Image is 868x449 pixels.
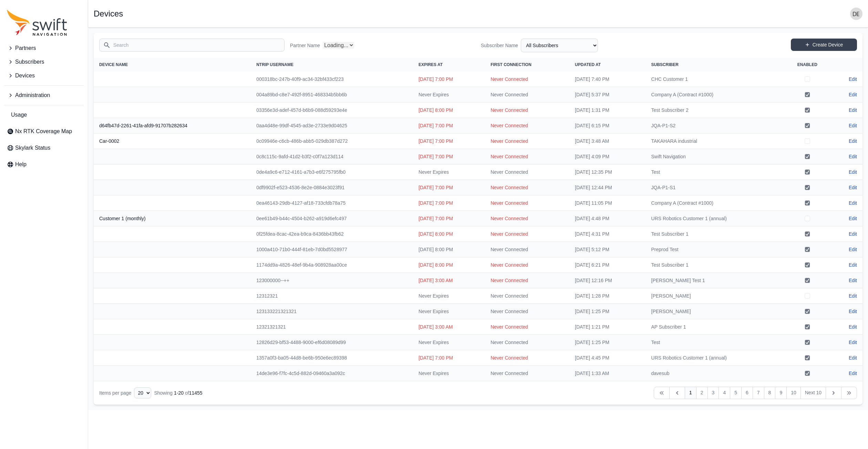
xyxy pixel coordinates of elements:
td: [DATE] 4:09 PM [569,149,645,164]
td: [DATE] 5:12 PM [569,242,645,257]
td: 123000000--++ [251,273,413,288]
button: Devices [4,69,84,83]
a: 2 [696,387,708,399]
td: Never Connected [485,335,569,350]
td: [DATE] 11:05 PM [569,195,645,211]
img: user photo [850,8,862,20]
td: [DATE] 8:00 PM [413,103,485,118]
td: 0ee61b49-b44c-4504-b262-a919d6efc497 [251,211,413,226]
button: Administration [4,88,84,102]
a: 7 [753,387,764,399]
th: NTRIP Username [251,58,413,72]
td: [DATE] 3:00 AM [413,273,485,288]
a: 5 [730,387,742,399]
span: Devices [15,72,35,80]
a: 8 [764,387,776,399]
td: Never Connected [485,211,569,226]
td: Never Expires [413,87,485,103]
td: [DATE] 1:25 PM [569,304,645,319]
td: [DATE] 8:00 PM [413,242,485,257]
a: Edit [849,370,857,377]
span: 1 - 20 [174,390,184,396]
td: 0aa4d48e-99df-4545-ad3e-2733e9d04625 [251,118,413,133]
td: Never Connected [485,242,569,257]
td: [DATE] 7:00 PM [413,195,485,211]
td: Test Subscriber 2 [646,103,783,118]
a: Usage [4,108,84,122]
td: 000318bc-247b-40f9-ac34-32bf433cf223 [251,72,413,87]
a: Help [4,158,84,171]
td: [DATE] 12:44 PM [569,180,645,195]
select: Display Limit [134,387,151,398]
td: [PERSON_NAME] [646,304,783,319]
a: Edit [849,354,857,361]
td: Never Connected [485,257,569,273]
td: JQA-P1-S1 [646,180,783,195]
td: 14de3e96-f7fc-4c5d-882d-09460a3a092c [251,366,413,381]
td: 0df9902f-e523-4536-8e2e-0884e3023f91 [251,180,413,195]
td: Swift Navigation [646,149,783,164]
td: Company A (Contract #1000) [646,87,783,103]
td: [DATE] 7:00 PM [413,350,485,366]
span: Items per page [99,390,131,396]
td: Never Connected [485,72,569,87]
td: Never Connected [485,273,569,288]
a: 10 [786,387,801,399]
span: First Connection [490,62,531,67]
td: Never Connected [485,288,569,304]
td: [DATE] 1:28 PM [569,288,645,304]
button: Subscribers [4,55,84,69]
td: 12312321 [251,288,413,304]
td: 12321321321 [251,319,413,335]
td: davesub [646,366,783,381]
td: Never Connected [485,195,569,211]
td: [DATE] 12:16 PM [569,273,645,288]
td: Never Connected [485,350,569,366]
td: [DATE] 1:25 PM [569,335,645,350]
td: [DATE] 6:21 PM [569,257,645,273]
span: Help [15,160,27,169]
div: Showing of [154,389,202,396]
a: Next 10 [800,387,826,399]
a: Edit [849,122,857,129]
a: Create Device [791,39,857,51]
a: Edit [849,292,857,299]
a: 9 [775,387,787,399]
a: Edit [849,261,857,268]
span: Skylark Status [15,144,50,152]
input: Search [99,39,285,52]
td: Never Connected [485,133,569,149]
th: Enabled [783,58,832,72]
td: [PERSON_NAME] Test 1 [646,273,783,288]
td: Test [646,164,783,180]
td: Never Expires [413,304,485,319]
td: [DATE] 1:21 PM [569,319,645,335]
td: [DATE] 7:00 PM [413,211,485,226]
td: Never Connected [485,319,569,335]
a: Edit [849,246,857,253]
td: CHC Customer 1 [646,72,783,87]
th: d64fb47d-2261-41fa-afd9-91707b282634 [94,118,251,133]
td: [DATE] 12:35 PM [569,164,645,180]
td: Never Connected [485,226,569,242]
td: 1174dd9a-4826-48ef-9b4a-908928aa00ce [251,257,413,273]
a: Edit [849,138,857,145]
span: Administration [15,91,50,99]
td: JQA-P1-S2 [646,118,783,133]
td: 0de4a9c6-e712-4161-a7b3-e6f275795fb0 [251,164,413,180]
span: Partners [15,44,36,52]
a: Edit [849,339,857,346]
td: Test [646,335,783,350]
a: Edit [849,215,857,222]
h1: Devices [94,10,123,18]
td: [DATE] 4:48 PM [569,211,645,226]
td: [DATE] 4:31 PM [569,226,645,242]
span: 11455 [189,390,203,396]
a: Edit [849,91,857,98]
td: Never Connected [485,149,569,164]
th: Subscriber [646,58,783,72]
td: URS Robotics Customer 1 (annual) [646,350,783,366]
td: Never Connected [485,304,569,319]
td: [DATE] 1:31 PM [569,103,645,118]
a: Edit [849,76,857,83]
